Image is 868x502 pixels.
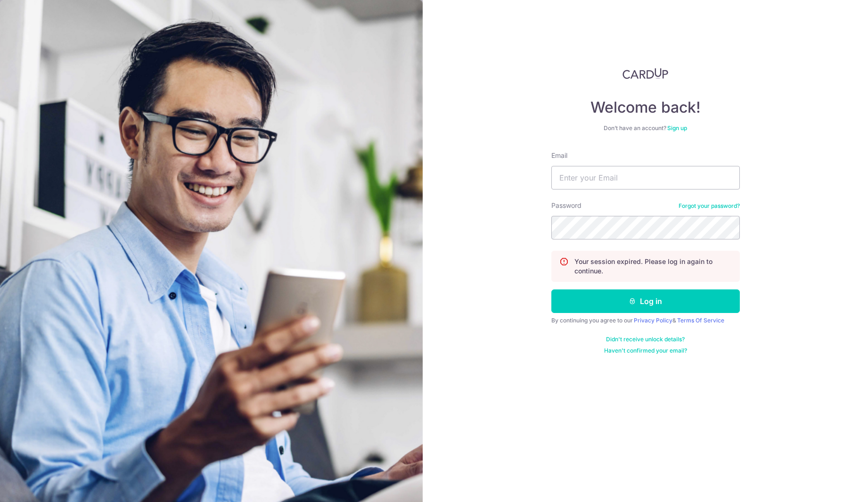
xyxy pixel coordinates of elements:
[551,317,740,324] div: By continuing you agree to our &
[679,202,740,210] a: Forgot your password?
[677,317,724,324] a: Terms Of Service
[574,257,732,276] p: Your session expired. Please log in again to continue.
[551,166,740,189] input: Enter your Email
[551,98,740,117] h4: Welcome back!
[634,317,672,324] a: Privacy Policy
[667,124,687,132] a: Sign up
[551,289,740,313] button: Log in
[622,68,669,79] img: CardUp Logo
[606,336,685,343] a: Didn't receive unlock details?
[604,347,687,354] a: Haven't confirmed your email?
[551,124,740,132] div: Don’t have an account?
[551,151,567,160] label: Email
[551,201,581,210] label: Password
